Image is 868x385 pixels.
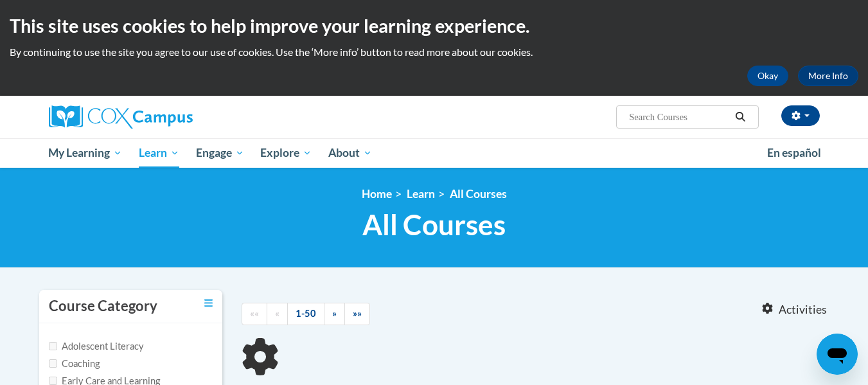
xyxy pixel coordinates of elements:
span: All Courses [362,208,506,242]
img: Cox Campus [49,105,193,129]
input: Checkbox for Options [49,377,57,385]
a: En español [759,139,829,166]
a: Learn [407,187,435,201]
span: Engage [196,145,244,161]
span: Explore [260,145,312,161]
a: All Courses [450,187,507,201]
span: » [332,308,337,319]
a: More Info [798,66,858,86]
a: Learn [130,138,188,168]
span: About [328,145,372,161]
h3: Course Category [49,296,157,316]
span: »» [353,308,362,319]
a: Next [324,303,345,325]
a: Engage [188,138,252,168]
input: Search Courses [628,109,731,125]
input: Checkbox for Options [49,342,57,350]
button: Account Settings [781,105,820,126]
span: Activities [779,303,827,317]
a: End [344,303,370,325]
a: Cox Campus [49,105,293,129]
span: My Learning [48,145,122,161]
a: 1-50 [287,303,324,325]
label: Coaching [49,357,100,371]
a: Home [362,187,392,201]
a: Toggle collapse [204,296,213,310]
a: About [320,138,380,168]
a: My Learning [40,138,131,168]
a: Explore [252,138,320,168]
span: «« [250,308,259,319]
button: Okay [747,66,788,86]
div: Main menu [30,138,839,168]
span: « [275,308,279,319]
span: En español [767,146,821,159]
button: Search [731,109,750,125]
iframe: Button to launch messaging window [817,334,858,375]
span: Learn [139,145,179,161]
h2: This site uses cookies to help improve your learning experience. [10,13,858,39]
a: Previous [267,303,288,325]
label: Adolescent Literacy [49,339,144,354]
input: Checkbox for Options [49,359,57,368]
p: By continuing to use the site you agree to our use of cookies. Use the ‘More info’ button to read... [10,45,858,59]
a: Begining [242,303,267,325]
